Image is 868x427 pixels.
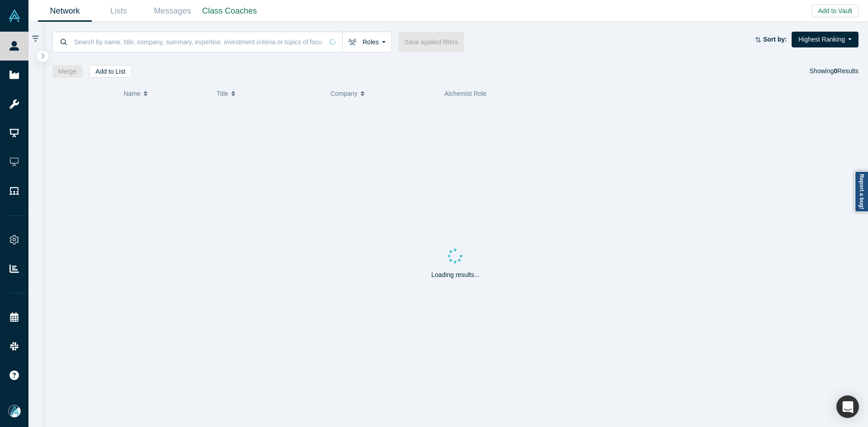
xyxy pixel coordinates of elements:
img: Alchemist Vault Logo [8,9,21,22]
a: Class Coaches [199,0,260,22]
span: Title [217,84,228,103]
button: Save applied filters [398,32,464,52]
span: Alchemist Role [444,90,486,97]
input: Search by name, title, company, summary, expertise, investment criteria or topics of focus [73,31,323,52]
span: Results [834,67,859,75]
button: Highest Ranking [792,32,859,47]
span: Company [330,84,358,103]
p: Loading results... [431,270,480,280]
a: Messages [146,0,199,22]
button: Roles [342,32,392,52]
button: Add to List [89,65,132,78]
img: Mia Scott's Account [8,405,21,418]
span: Name [123,84,140,103]
strong: 0 [834,67,838,75]
button: Company [330,84,435,103]
button: Title [217,84,321,103]
a: Lists [92,0,146,22]
button: Merge [52,65,83,78]
button: Add to Vault [812,5,859,17]
strong: Sort by: [763,36,787,43]
a: Network [38,0,92,22]
div: Showing [810,65,859,78]
a: Report a bug! [854,171,868,212]
button: Name [123,84,207,103]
